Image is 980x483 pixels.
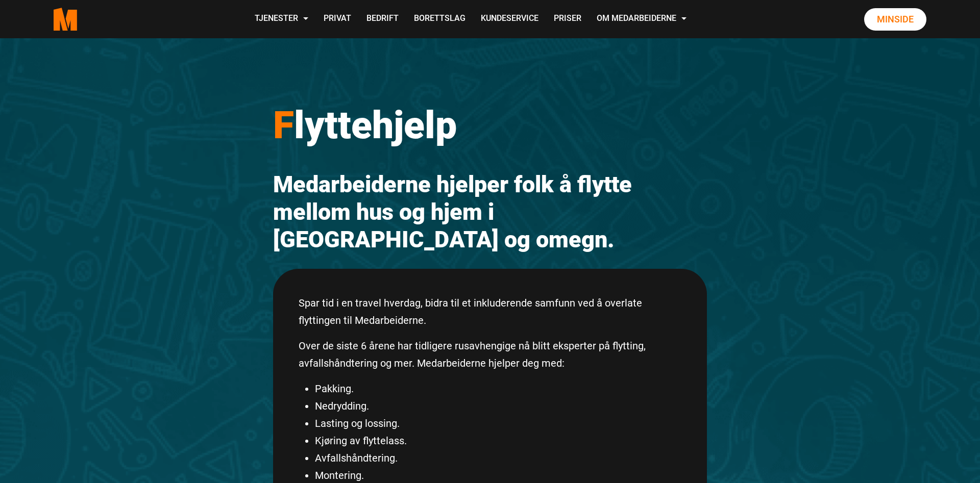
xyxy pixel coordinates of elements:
[273,102,707,148] h1: lyttehjelp
[864,8,926,31] a: Minside
[359,1,406,37] a: Bedrift
[473,1,546,37] a: Kundeservice
[273,171,707,253] h2: Medarbeiderne hjelper folk å flytte mellom hus og hjem i [GEOGRAPHIC_DATA] og omegn.
[315,449,681,467] li: Avfallshåndtering.
[273,103,294,147] span: F
[546,1,589,37] a: Priser
[299,337,681,372] p: Over de siste 6 årene har tidligere rusavhengige nå blitt eksperter på flytting, avfallshåndterin...
[315,415,681,432] li: Lasting og lossing.
[316,1,359,37] a: Privat
[315,380,681,397] li: Pakking.
[299,294,681,329] p: Spar tid i en travel hverdag, bidra til et inkluderende samfunn ved å overlate flyttingen til Med...
[406,1,473,37] a: Borettslag
[315,397,681,415] li: Nedrydding.
[589,1,694,37] a: Om Medarbeiderne
[315,432,681,449] li: Kjøring av flyttelass.
[247,1,316,37] a: Tjenester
